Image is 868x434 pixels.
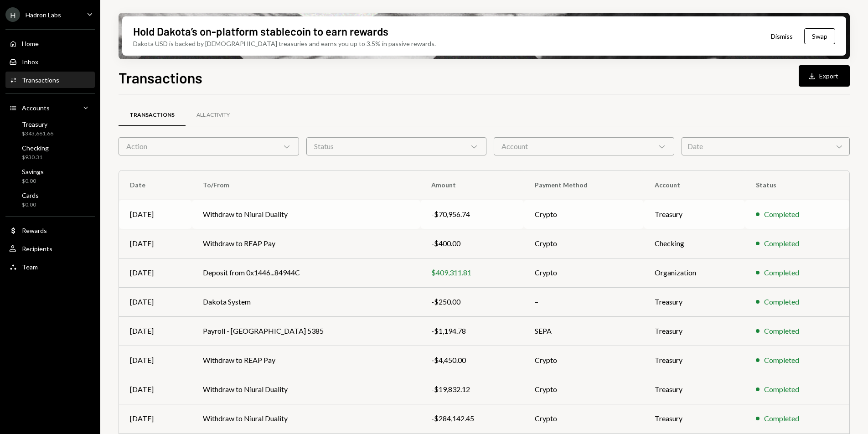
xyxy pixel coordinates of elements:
a: Accounts [5,99,95,116]
a: Recipients [5,240,95,257]
div: Completed [764,384,799,395]
div: Date [682,137,850,155]
div: $0.00 [22,201,39,209]
div: -$250.00 [431,296,513,307]
div: Home [22,40,39,47]
td: Deposit from 0x1446...84944C [192,258,420,287]
div: $409,311.81 [431,267,513,278]
div: $0.00 [22,177,44,185]
div: [DATE] [130,413,181,424]
a: All Activity [186,103,241,127]
div: Account [494,137,674,155]
div: Cards [22,191,39,199]
td: Treasury [644,316,745,346]
td: Withdraw to Niural Duality [192,375,420,404]
div: [DATE] [130,355,181,366]
td: Payroll - [GEOGRAPHIC_DATA] 5385 [192,316,420,346]
div: Accounts [22,104,50,112]
div: Checking [22,144,49,152]
td: Withdraw to Niural Duality [192,200,420,229]
td: – [524,287,643,316]
div: [DATE] [130,267,181,278]
td: Crypto [524,404,643,433]
div: -$1,194.78 [431,325,513,336]
a: Transactions [5,72,95,88]
div: [DATE] [130,238,181,249]
td: Organization [644,258,745,287]
a: Savings$0.00 [5,165,95,187]
div: -$4,450.00 [431,355,513,366]
a: Transactions [119,103,186,127]
h1: Transactions [119,68,202,87]
td: Crypto [524,258,643,287]
td: Crypto [524,229,643,258]
td: Checking [644,229,745,258]
div: Transactions [129,111,175,119]
div: Treasury [22,120,53,128]
button: Dismiss [759,26,804,47]
a: Rewards [5,222,95,238]
div: -$70,956.74 [431,209,513,220]
div: Completed [764,267,799,278]
th: Date [119,170,192,200]
div: -$19,832.12 [431,384,513,395]
div: Savings [22,168,44,176]
td: Withdraw to REAP Pay [192,346,420,375]
th: Status [745,170,849,200]
div: Completed [764,413,799,424]
a: Inbox [5,53,95,70]
div: Action [119,137,299,155]
td: Treasury [644,404,745,433]
a: Home [5,35,95,52]
div: $930.31 [22,154,49,161]
td: Treasury [644,346,745,375]
button: Export [799,65,850,87]
td: Crypto [524,375,643,404]
td: Crypto [524,346,643,375]
div: Rewards [22,227,47,234]
th: To/From [192,170,420,200]
div: Dakota USD is backed by [DEMOGRAPHIC_DATA] treasuries and earns you up to 3.5% in passive rewards. [133,39,436,48]
div: Hadron Labs [26,11,61,19]
td: Withdraw to Niural Duality [192,404,420,433]
div: All Activity [196,111,230,119]
td: Treasury [644,200,745,229]
div: [DATE] [130,325,181,336]
td: Treasury [644,287,745,316]
div: Team [22,263,38,271]
div: Inbox [22,58,38,66]
div: [DATE] [130,209,181,220]
th: Account [644,170,745,200]
a: Checking$930.31 [5,141,95,163]
div: Hold Dakota’s on-platform stablecoin to earn rewards [133,24,388,39]
a: Treasury$343,661.66 [5,118,95,139]
div: Completed [764,209,799,220]
th: Payment Method [524,170,643,200]
div: Status [306,137,487,155]
div: H [5,7,20,22]
td: SEPA [524,316,643,346]
a: Cards$0.00 [5,189,95,211]
button: Swap [804,28,835,44]
div: Completed [764,355,799,366]
div: Completed [764,238,799,249]
td: Withdraw to REAP Pay [192,229,420,258]
td: Crypto [524,200,643,229]
div: Recipients [22,245,52,253]
td: Treasury [644,375,745,404]
div: -$284,142.45 [431,413,513,424]
div: [DATE] [130,384,181,395]
div: -$400.00 [431,238,513,249]
div: Completed [764,296,799,307]
div: Completed [764,325,799,336]
div: $343,661.66 [22,130,53,138]
td: Dakota System [192,287,420,316]
th: Amount [420,170,524,200]
div: Transactions [22,76,59,84]
a: Team [5,258,95,275]
div: [DATE] [130,296,181,307]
